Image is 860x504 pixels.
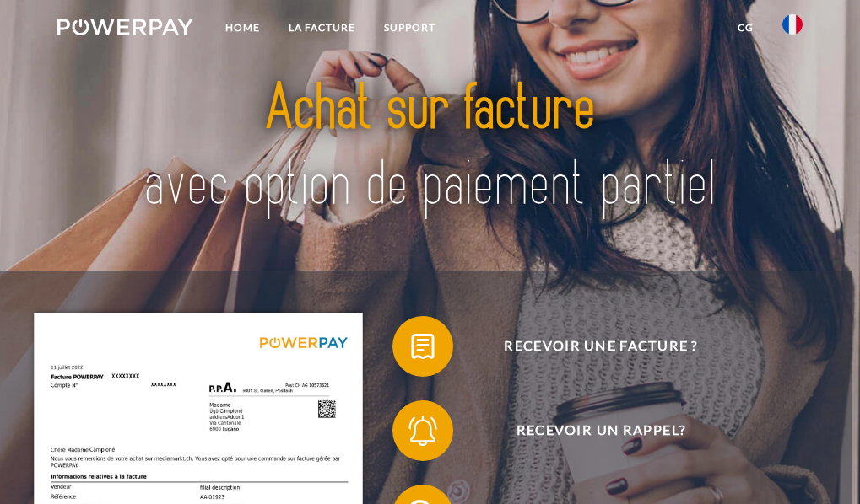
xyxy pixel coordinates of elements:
[211,13,274,43] a: Home
[133,51,727,244] img: title-powerpay_fr.svg
[392,316,787,377] button: Recevoir une facture ?
[415,400,787,461] span: Recevoir un rappel?
[371,397,809,464] a: Recevoir un rappel?
[404,412,442,450] img: qb_bell.svg
[392,400,787,461] button: Recevoir un rappel?
[404,328,442,366] img: qb_bill.svg
[415,316,787,377] span: Recevoir une facture ?
[371,313,809,380] a: Recevoir une facture ?
[274,13,370,43] a: LA FACTURE
[782,14,803,35] img: fr
[723,13,768,43] a: CG
[370,13,450,43] a: Support
[57,19,193,35] img: logo-powerpay-white.svg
